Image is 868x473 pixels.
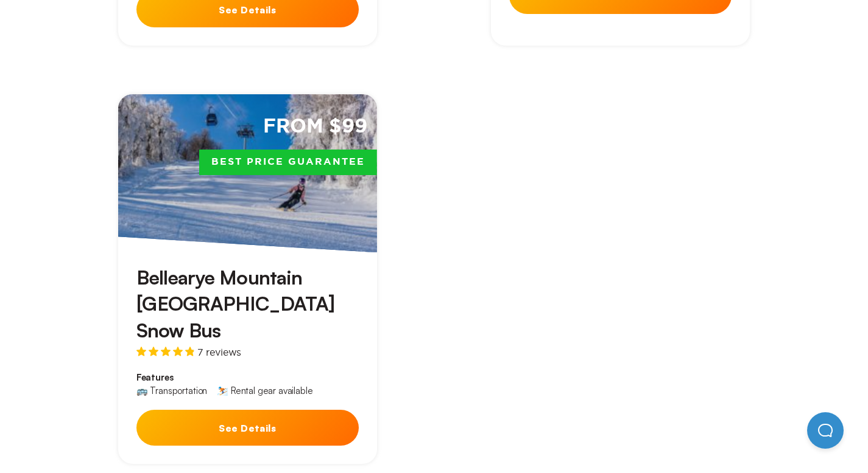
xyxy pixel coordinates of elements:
[118,94,377,464] a: From $99Best Price GuaranteeBellearye Mountain [GEOGRAPHIC_DATA] Snow Bus7 reviewsFeatures🚌 Trans...
[807,412,844,449] iframe: Help Scout Beacon - Open
[136,371,359,384] span: Features
[136,386,207,395] div: 🚌 Transportation
[197,347,242,357] span: 7 reviews
[136,410,359,446] button: See Details
[263,114,367,140] span: From $99
[217,386,312,395] div: ⛷️ Rental gear available
[136,264,359,344] h3: Bellearye Mountain [GEOGRAPHIC_DATA] Snow Bus
[199,150,377,175] span: Best Price Guarantee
